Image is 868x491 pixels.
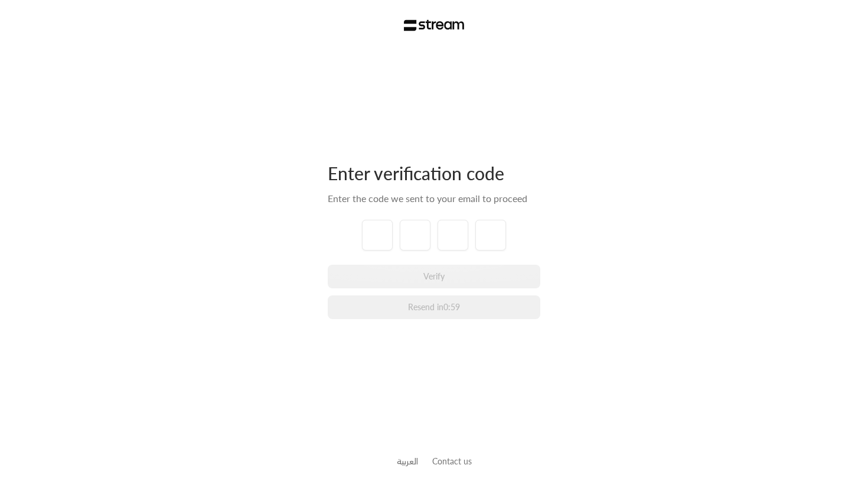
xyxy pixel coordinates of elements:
[397,450,418,472] a: العربية
[404,19,465,31] img: Stream Logo
[432,456,472,466] a: Contact us
[328,162,540,184] div: Enter verification code
[432,455,472,467] button: Contact us
[328,191,540,206] div: Enter the code we sent to your email to proceed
